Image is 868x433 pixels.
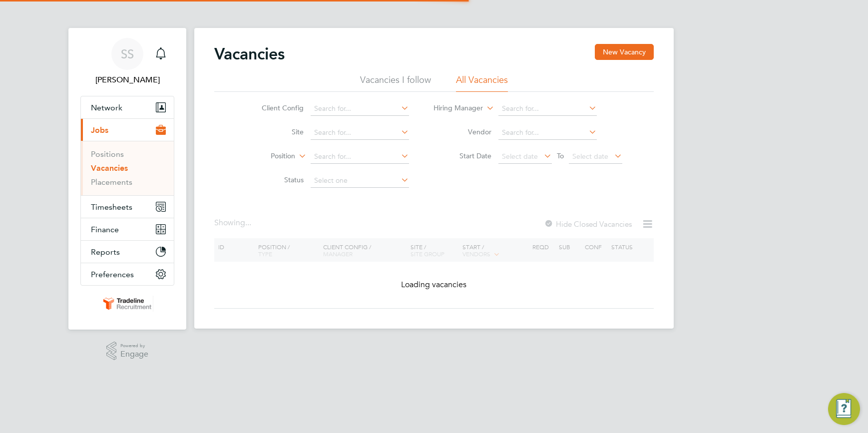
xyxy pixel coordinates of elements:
li: All Vacancies [456,74,508,92]
input: Search for... [311,150,409,164]
button: Jobs [81,119,174,141]
div: Showing [214,218,253,228]
input: Search for... [311,102,409,116]
span: Network [91,103,122,112]
label: Site [246,127,304,136]
button: Engage Resource Center [828,393,860,425]
span: Finance [91,225,119,234]
input: Search for... [498,126,597,140]
a: Go to home page [80,296,174,312]
label: Hiring Manager [426,103,483,113]
button: Network [81,96,174,118]
span: ... [245,218,251,228]
a: SS[PERSON_NAME] [80,38,174,86]
label: Hide Closed Vacancies [544,219,632,229]
label: Position [238,151,295,161]
a: Placements [91,177,132,187]
button: Finance [81,218,174,240]
span: Select date [502,152,538,161]
span: Reports [91,247,120,257]
button: Reports [81,241,174,263]
input: Search for... [311,126,409,140]
span: To [554,149,567,162]
li: Vacancies I follow [360,74,431,92]
img: tradelinerecruitment-logo-retina.png [101,296,153,312]
span: Jobs [91,125,108,135]
span: Select date [572,152,608,161]
a: Powered byEngage [106,342,149,361]
button: Timesheets [81,196,174,218]
div: Jobs [81,141,174,195]
a: Vacancies [91,163,128,173]
label: Status [246,175,304,184]
h2: Vacancies [214,44,285,64]
a: Positions [91,149,124,159]
input: Search for... [498,102,597,116]
nav: Main navigation [68,28,186,330]
span: Sam Smith [80,74,174,86]
span: SS [121,47,134,60]
label: Client Config [246,103,304,112]
label: Start Date [434,151,491,160]
button: New Vacancy [595,44,654,60]
button: Preferences [81,263,174,285]
span: Engage [120,350,148,359]
input: Select one [311,174,409,188]
span: Powered by [120,342,148,350]
span: Timesheets [91,202,132,212]
span: Preferences [91,270,134,279]
label: Vendor [434,127,491,136]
